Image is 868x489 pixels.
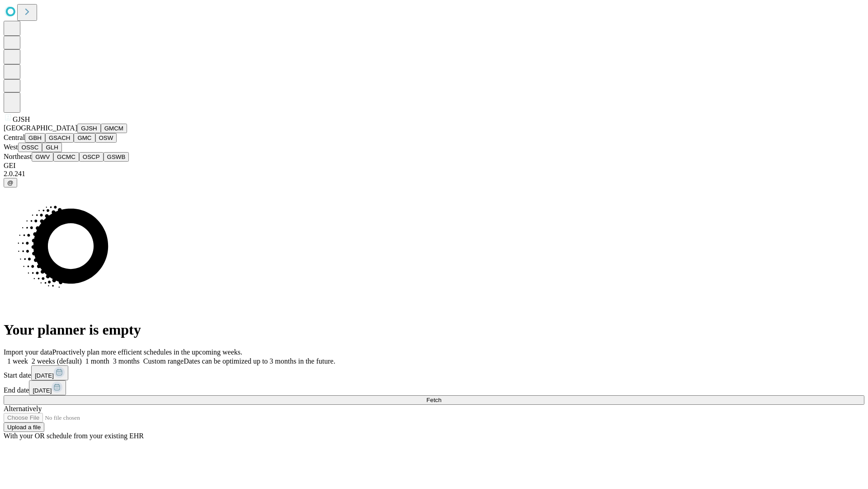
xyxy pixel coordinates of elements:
[35,372,54,379] span: [DATE]
[4,321,864,338] h1: Your planner is empty
[42,143,61,152] button: GLH
[95,133,117,143] button: OSW
[33,387,52,394] span: [DATE]
[32,152,53,162] button: GWV
[18,143,42,152] button: OSSC
[52,348,242,356] span: Proactively plan more efficient schedules in the upcoming weeks.
[4,405,42,412] span: Alternatively
[32,357,82,365] span: 2 weeks (default)
[25,133,45,143] button: GBH
[29,380,66,395] button: [DATE]
[184,357,335,365] span: Dates can be optimized up to 3 months in the future.
[7,179,14,186] span: @
[101,124,127,133] button: GMCM
[4,422,44,432] button: Upload a file
[4,143,18,151] span: West
[4,395,864,405] button: Fetch
[53,152,79,162] button: GCMC
[85,357,109,365] span: 1 month
[4,124,77,132] span: [GEOGRAPHIC_DATA]
[4,170,864,178] div: 2.0.241
[4,365,864,380] div: Start date
[4,432,144,440] span: With your OR schedule from your existing EHR
[104,152,129,162] button: GSWB
[31,365,68,380] button: [DATE]
[45,133,74,143] button: GSACH
[4,134,25,141] span: Central
[4,178,17,187] button: @
[13,115,30,123] span: GJSH
[4,153,32,160] span: Northeast
[4,380,864,395] div: End date
[4,348,52,356] span: Import your data
[79,152,104,162] button: OSCP
[74,133,95,143] button: GMC
[77,124,101,133] button: GJSH
[7,357,28,365] span: 1 week
[4,162,864,170] div: GEI
[426,397,441,403] span: Fetch
[113,357,140,365] span: 3 months
[143,357,184,365] span: Custom range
